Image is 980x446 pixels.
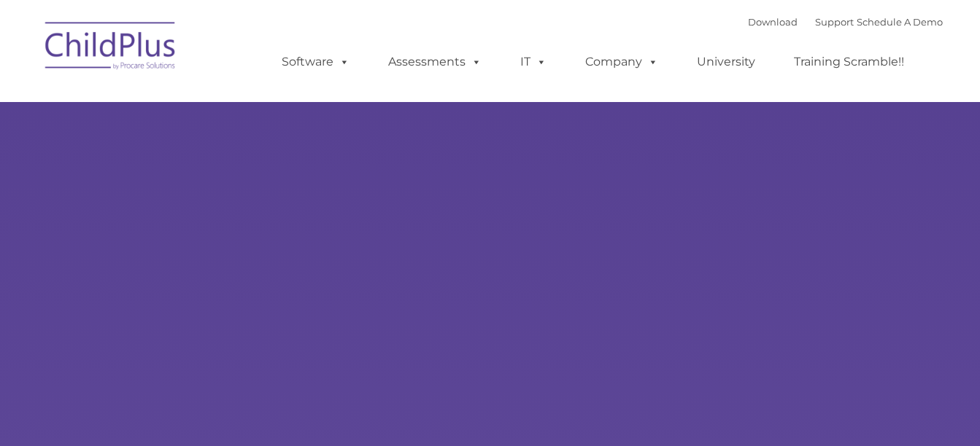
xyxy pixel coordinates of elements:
[815,16,854,28] a: Support
[682,47,770,77] a: University
[571,47,673,77] a: Company
[857,16,943,28] a: Schedule A Demo
[748,16,943,28] font: |
[374,47,496,77] a: Assessments
[38,12,184,85] img: ChildPlus by Procare Solutions
[267,47,364,77] a: Software
[506,47,561,77] a: IT
[748,16,798,28] a: Download
[779,47,919,77] a: Training Scramble!!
